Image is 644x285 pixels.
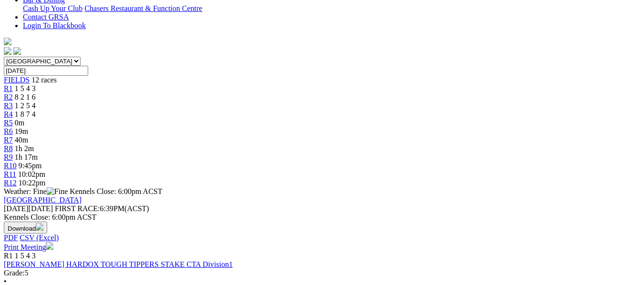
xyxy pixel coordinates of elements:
[4,76,30,84] a: FIELDS
[47,187,68,196] img: Fine
[4,179,17,187] a: R12
[15,153,38,161] span: 1h 17m
[15,84,36,92] span: 1 5 4 3
[55,204,149,213] span: 6:39PM(ACST)
[19,179,46,187] span: 10:22pm
[18,170,45,178] span: 10:02pm
[55,204,100,213] span: FIRST RACE:
[4,162,17,170] a: R10
[23,4,82,12] a: Cash Up Your Club
[23,4,640,13] div: Bar & Dining
[4,196,82,204] a: [GEOGRAPHIC_DATA]
[4,153,13,161] a: R9
[4,93,13,101] a: R2
[23,13,69,21] a: Contact GRSA
[4,47,11,55] img: facebook.svg
[4,269,25,277] span: Grade:
[15,127,28,135] span: 19m
[84,4,202,12] a: Chasers Restaurant & Function Centre
[4,136,13,144] a: R7
[4,222,47,234] button: Download
[4,204,53,213] span: [DATE]
[4,110,13,118] a: R4
[70,187,162,195] span: Kennels Close: 6:00pm ACST
[4,119,13,127] a: R5
[4,213,640,222] div: Kennels Close: 6:00pm ACST
[4,102,13,110] a: R3
[4,187,70,195] span: Weather: Fine
[4,84,13,92] a: R1
[13,47,21,55] img: twitter.svg
[4,170,16,178] a: R11
[4,260,233,268] a: [PERSON_NAME] HARDOX TOUGH TIPPERS STAKE CTA Division1
[4,204,29,213] span: [DATE]
[36,223,43,231] img: download.svg
[4,127,13,135] a: R6
[19,162,42,170] span: 9:45pm
[15,93,36,101] span: 8 2 1 6
[4,38,11,45] img: logo-grsa-white.png
[15,144,34,153] span: 1h 2m
[46,242,53,250] img: printer.svg
[4,269,640,277] div: 5
[4,234,640,242] div: Download
[15,119,24,127] span: 0m
[20,234,59,242] a: CSV (Excel)
[4,234,18,242] a: PDF
[15,136,28,144] span: 40m
[15,252,36,260] span: 1 5 4 3
[4,66,88,76] input: Select date
[23,21,86,30] a: Login To Blackbook
[4,144,13,153] a: R8
[15,102,36,110] span: 1 2 5 4
[15,110,36,118] span: 1 8 7 4
[4,243,53,251] a: Print Meeting
[4,252,13,260] span: R1
[31,76,57,84] span: 12 races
